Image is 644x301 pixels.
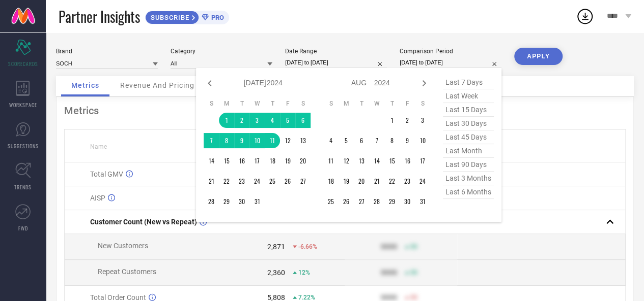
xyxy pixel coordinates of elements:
span: Revenue And Pricing [120,81,194,89]
td: Mon Aug 19 2024 [339,174,354,189]
span: Name [90,143,107,150]
span: Customer Count (New vs Repeat) [90,218,197,226]
div: Brand [56,48,158,55]
td: Fri Jul 05 2024 [280,113,295,128]
td: Fri Jul 19 2024 [280,153,295,169]
td: Sat Jul 27 2024 [295,174,311,189]
td: Tue Jul 02 2024 [234,113,249,128]
td: Thu Aug 22 2024 [384,174,400,189]
span: SCORECARDS [8,60,38,68]
span: New Customers [98,242,148,250]
th: Monday [219,99,234,108]
td: Tue Aug 06 2024 [354,133,369,148]
td: Thu Jul 18 2024 [265,153,280,169]
td: Mon Aug 12 2024 [339,153,354,169]
td: Fri Jul 26 2024 [280,174,295,189]
td: Fri Aug 09 2024 [400,133,415,148]
th: Saturday [415,99,430,108]
input: Select comparison period [400,57,501,68]
div: 2,871 [267,243,285,251]
div: 9999 [381,269,397,277]
td: Sun Jul 07 2024 [204,133,219,148]
td: Thu Aug 01 2024 [384,113,400,128]
td: Sat Aug 31 2024 [415,194,430,209]
a: SUBSCRIBEPRO [145,8,229,24]
span: last month [443,144,494,158]
span: SUBSCRIBE [146,14,192,21]
td: Sat Aug 03 2024 [415,113,430,128]
td: Sun Aug 11 2024 [323,153,339,169]
span: last 30 days [443,117,494,130]
span: SUGGESTIONS [8,142,39,150]
td: Tue Jul 09 2024 [234,133,249,148]
td: Mon Jul 01 2024 [219,113,234,128]
td: Thu Aug 08 2024 [384,133,400,148]
th: Sunday [323,99,339,108]
td: Sun Jul 28 2024 [204,194,219,209]
td: Mon Jul 29 2024 [219,194,234,209]
td: Fri Aug 02 2024 [400,113,415,128]
td: Mon Aug 26 2024 [339,194,354,209]
div: Category [171,48,272,55]
th: Tuesday [354,99,369,108]
span: Repeat Customers [98,267,156,276]
td: Sat Aug 17 2024 [415,153,430,169]
td: Sun Aug 18 2024 [323,174,339,189]
td: Wed Jul 31 2024 [249,194,265,209]
th: Wednesday [369,99,384,108]
div: Open download list [576,7,594,25]
td: Mon Jul 15 2024 [219,153,234,169]
td: Wed Jul 24 2024 [249,174,265,189]
span: 12% [298,269,310,276]
td: Wed Aug 14 2024 [369,153,384,169]
th: Thursday [384,99,400,108]
td: Mon Aug 05 2024 [339,133,354,148]
div: Comparison Period [400,48,501,55]
td: Tue Aug 20 2024 [354,174,369,189]
th: Friday [280,99,295,108]
th: Saturday [295,99,311,108]
td: Mon Jul 22 2024 [219,174,234,189]
span: last 7 days [443,76,494,89]
span: 7.22% [298,294,315,301]
td: Fri Aug 30 2024 [400,194,415,209]
td: Sun Jul 14 2024 [204,153,219,169]
td: Sun Aug 25 2024 [323,194,339,209]
input: Select date range [285,57,387,68]
th: Sunday [204,99,219,108]
th: Monday [339,99,354,108]
div: Next month [418,77,430,89]
span: Metrics [71,81,99,89]
td: Thu Jul 11 2024 [265,133,280,148]
td: Wed Jul 10 2024 [249,133,265,148]
td: Sat Aug 10 2024 [415,133,430,148]
td: Sat Aug 24 2024 [415,174,430,189]
span: last week [443,89,494,103]
td: Sun Aug 04 2024 [323,133,339,148]
th: Friday [400,99,415,108]
span: AISP [90,194,105,202]
td: Thu Jul 25 2024 [265,174,280,189]
span: Total GMV [90,170,123,178]
td: Tue Aug 27 2024 [354,194,369,209]
div: 9999 [381,243,397,251]
th: Tuesday [234,99,249,108]
td: Thu Jul 04 2024 [265,113,280,128]
td: Thu Aug 15 2024 [384,153,400,169]
td: Wed Aug 21 2024 [369,174,384,189]
span: last 6 months [443,185,494,199]
td: Tue Aug 13 2024 [354,153,369,169]
td: Sat Jul 13 2024 [295,133,311,148]
td: Tue Jul 23 2024 [234,174,249,189]
button: APPLY [514,48,563,65]
span: FWD [18,224,28,232]
td: Tue Jul 16 2024 [234,153,249,169]
th: Thursday [265,99,280,108]
span: Partner Insights [59,6,140,27]
span: 50 [410,294,417,301]
td: Fri Jul 12 2024 [280,133,295,148]
td: Wed Aug 28 2024 [369,194,384,209]
td: Sat Jul 20 2024 [295,153,311,169]
th: Wednesday [249,99,265,108]
span: last 15 days [443,103,494,117]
